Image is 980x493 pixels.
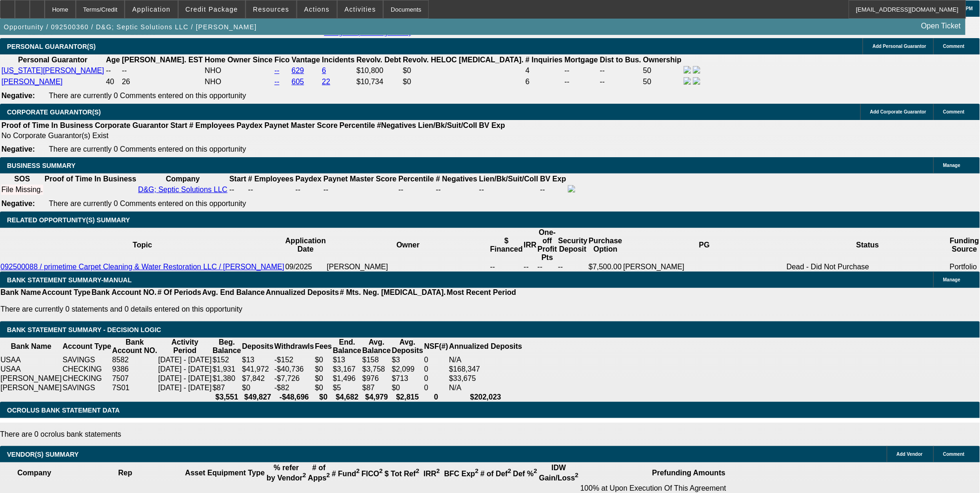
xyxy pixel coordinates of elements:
div: $33,675 [449,374,522,383]
td: $152 [212,355,241,365]
th: Bank Account NO. [91,288,157,297]
a: 092500088 / primetime Carpet Cleaning & Water Restoration LLC / [PERSON_NAME] [0,263,284,271]
sup: 2 [475,468,479,475]
a: 629 [292,67,304,74]
td: -- [295,185,322,195]
b: [PERSON_NAME]. EST [122,56,203,64]
span: Comment [943,452,965,457]
b: $ Tot Ref [385,470,420,478]
td: -- [564,66,599,76]
td: $7,842 [241,374,274,383]
b: Negative: [1,145,35,153]
span: Actions [304,6,330,13]
td: $10,800 [356,66,402,76]
th: Bank Account NO. [112,338,158,355]
td: $158 [362,355,391,365]
td: -- [537,262,558,272]
th: Withdrawls [274,338,314,355]
b: BV Exp [540,175,566,183]
th: Avg. Deposits [391,338,424,355]
a: Open Ticket [918,18,965,34]
th: End. Balance [333,338,362,355]
span: OCROLUS BANK STATEMENT DATA [7,406,120,414]
span: Add Personal Guarantor [873,44,927,49]
th: Account Type [41,288,91,297]
b: BFC Exp [444,470,479,478]
th: $0 [314,393,332,402]
span: CORPORATE GUARANTOR(S) [7,108,101,116]
td: $10,734 [356,77,402,87]
th: $4,979 [362,393,391,402]
th: # Mts. Neg. [MEDICAL_DATA]. [340,288,447,297]
th: Owner [327,228,490,262]
b: Negative: [1,92,35,100]
b: Lien/Bk/Suit/Coll [418,121,477,129]
img: facebook-icon.png [684,66,691,73]
td: -- [479,185,539,195]
td: 8582 [112,355,158,365]
span: BANK STATEMENT SUMMARY-MANUAL [7,276,132,284]
td: -$82 [274,383,314,393]
img: facebook-icon.png [684,77,691,85]
b: #Negatives [377,121,417,129]
div: File Missing. [1,186,43,194]
b: Paynet Master Score [323,175,396,183]
sup: 2 [575,472,579,479]
th: $4,682 [333,393,362,402]
td: -$40,736 [274,365,314,374]
td: NHO [204,66,273,76]
b: FICO [361,470,383,478]
sup: 2 [303,472,306,479]
button: Activities [338,0,383,18]
div: $168,347 [449,365,522,373]
th: Application Date [285,228,327,262]
td: Portfolio [949,262,980,272]
th: NSF(#) [424,338,449,355]
th: $2,815 [391,393,424,402]
td: 0 [424,355,449,365]
b: Vantage [292,56,320,64]
b: # Negatives [436,175,477,183]
td: -- [490,262,523,272]
b: Company [166,175,200,183]
button: Actions [297,0,337,18]
td: [DATE] - [DATE] [158,374,212,383]
th: $202,023 [449,393,523,402]
th: Annualized Deposits [265,288,339,297]
td: -- [564,77,599,87]
th: $49,827 [241,393,274,402]
span: Bank Statement Summary - Decision Logic [7,326,161,333]
td: $1,380 [212,374,241,383]
td: $0 [314,383,332,393]
td: $3,758 [362,365,391,374]
th: Status [786,228,949,262]
td: -- [229,185,247,195]
td: Dead - Did Not Purchase [786,262,949,272]
td: -$7,726 [274,374,314,383]
b: Percentile [399,175,434,183]
b: Prefunding Amounts [652,469,726,477]
td: $0 [402,77,524,87]
td: N/A [449,383,523,393]
b: Personal Guarantor [18,56,87,64]
th: One-off Profit Pts [537,228,558,262]
span: There are currently 0 Comments entered on this opportunity [49,200,246,207]
th: Proof of Time In Business [44,174,137,184]
td: SAVINGS [62,383,112,393]
span: Comment [943,44,965,49]
td: $3 [391,355,424,365]
span: Comment [943,109,965,114]
td: $87 [212,383,241,393]
td: $0 [402,66,524,76]
b: IRR [424,470,440,478]
th: SOS [1,174,43,184]
th: PG [623,228,786,262]
b: # of Def [480,470,511,478]
span: RELATED OPPORTUNITY(S) SUMMARY [7,216,130,224]
span: Add Vendor [897,452,923,457]
td: $0 [314,355,332,365]
td: $0 [314,374,332,383]
th: Security Deposit [558,228,588,262]
th: Funding Source [949,228,980,262]
b: Age [106,56,120,64]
